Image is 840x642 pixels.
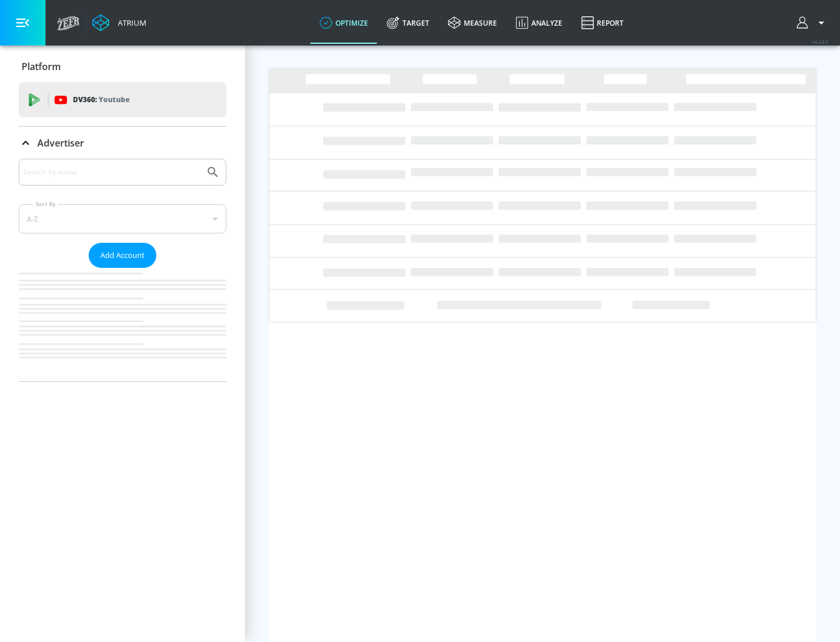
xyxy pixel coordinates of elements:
p: Youtube [99,93,129,106]
a: optimize [310,2,377,44]
a: Analyze [506,2,572,44]
a: Report [572,2,633,44]
a: measure [439,2,506,44]
div: Atrium [113,18,146,28]
div: Advertiser [19,127,226,159]
p: DV360: [73,93,129,106]
button: Add Account [89,243,156,268]
label: Sort By [33,200,58,208]
span: Add Account [100,249,145,262]
div: Advertiser [19,159,226,381]
div: DV360: Youtube [19,82,226,117]
a: Atrium [92,14,146,32]
nav: list of Advertiser [19,268,226,381]
a: Target [377,2,439,44]
div: A-Z [19,204,226,233]
span: v 4.24.0 [812,39,828,45]
div: Platform [19,50,226,83]
p: Advertiser [37,137,84,149]
input: Search by name [23,165,200,180]
p: Platform [22,60,61,73]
